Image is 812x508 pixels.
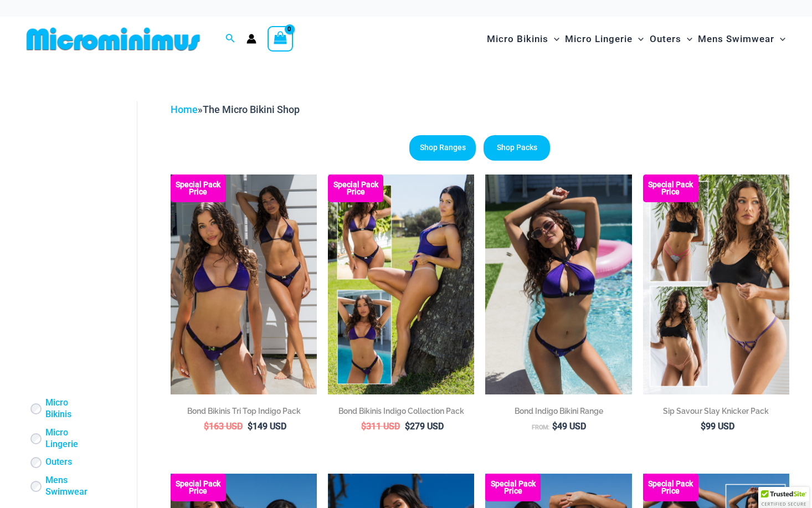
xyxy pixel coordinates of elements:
span: $ [405,421,410,432]
a: Bond Inidgo Collection Pack (10) Bond Indigo Bikini Collection Pack Back (6)Bond Indigo Bikini Co... [328,175,474,394]
span: $ [204,421,209,432]
div: TrustedSite Certified [758,487,809,508]
b: Special Pack Price [328,181,383,196]
img: Bond Indigo 393 Top 285 Cheeky Bikini 10 [485,175,631,394]
a: Mens Swimwear [45,475,96,498]
a: Micro LingerieMenu ToggleMenu Toggle [562,22,646,56]
img: Bond Inidgo Collection Pack (10) [328,175,474,394]
a: Collection Pack (9) Collection Pack b (5)Collection Pack b (5) [643,175,789,394]
a: Shop Ranges [409,135,476,161]
bdi: 279 USD [405,421,444,432]
a: Shop Packs [484,135,550,161]
a: Outers [45,456,72,468]
a: Bond Bikinis Tri Top Indigo Pack [171,406,317,420]
a: Bond Indigo Bikini Range [485,406,631,420]
img: Collection Pack (9) [643,175,789,394]
span: From: [532,424,549,431]
nav: Site Navigation [482,20,790,58]
span: The Micro Bikini Shop [203,104,300,115]
h2: Bond Bikinis Tri Top Indigo Pack [171,406,317,417]
span: $ [361,421,366,432]
a: Bond Indigo Tri Top Pack (1) Bond Indigo Tri Top Pack Back (1)Bond Indigo Tri Top Pack Back (1) [171,175,317,394]
h2: Bond Indigo Bikini Range [485,406,631,417]
b: Special Pack Price [171,181,226,196]
a: Bond Bikinis Indigo Collection Pack [328,406,474,420]
bdi: 149 USD [248,421,286,432]
img: MM SHOP LOGO FLAT [22,27,204,52]
span: Outers [650,25,681,53]
h2: Bond Bikinis Indigo Collection Pack [328,406,474,417]
h2: Sip Savour Slay Knicker Pack [643,406,789,417]
span: Menu Toggle [774,25,785,53]
a: View Shopping Cart, empty [268,26,293,52]
a: Home [171,104,198,115]
bdi: 99 USD [701,421,734,432]
b: Special Pack Price [171,480,226,495]
a: OutersMenu ToggleMenu Toggle [647,22,695,56]
a: Mens SwimwearMenu ToggleMenu Toggle [695,22,788,56]
b: Special Pack Price [485,480,541,495]
a: Sip Savour Slay Knicker Pack [643,406,789,420]
span: Micro Bikinis [487,25,548,53]
span: $ [701,421,706,432]
span: Micro Lingerie [565,25,633,53]
bdi: 163 USD [204,421,243,432]
span: $ [552,421,557,432]
a: Account icon link [246,34,256,44]
span: Menu Toggle [633,25,644,53]
img: Bond Indigo Tri Top Pack (1) [171,175,317,394]
a: Micro Lingerie [45,427,96,450]
b: Special Pack Price [643,480,698,495]
a: Micro Bikinis [45,397,96,420]
bdi: 311 USD [361,421,400,432]
a: Search icon link [225,32,235,46]
span: Mens Swimwear [698,25,774,53]
iframe: TrustedSite Certified [28,93,127,314]
b: Special Pack Price [643,181,698,196]
a: Bond Indigo 393 Top 285 Cheeky Bikini 10Bond Indigo 393 Top 285 Cheeky Bikini 04Bond Indigo 393 T... [485,175,631,394]
bdi: 49 USD [552,421,586,432]
span: » [171,104,300,115]
span: $ [248,421,253,432]
a: Micro BikinisMenu ToggleMenu Toggle [484,22,562,56]
span: Menu Toggle [548,25,559,53]
span: Menu Toggle [681,25,692,53]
